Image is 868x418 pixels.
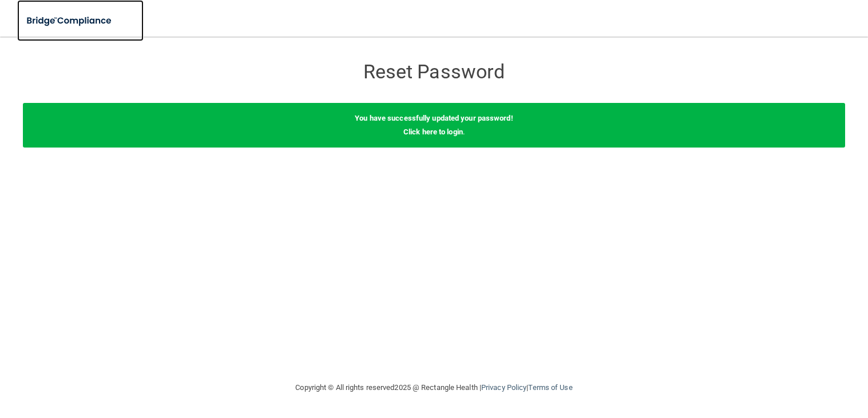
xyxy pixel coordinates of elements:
div: Copyright © All rights reserved 2025 @ Rectangle Health | | [225,369,643,406]
div: . [23,103,845,148]
a: Click here to login [403,128,463,136]
b: You have successfully updated your password! [355,114,513,122]
a: Terms of Use [528,383,572,392]
iframe: Drift Widget Chat Controller [671,343,854,388]
img: bridge_compliance_login_screen.278c3ca4.svg [17,9,122,33]
a: Privacy Policy [481,383,526,392]
h3: Reset Password [225,61,643,82]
